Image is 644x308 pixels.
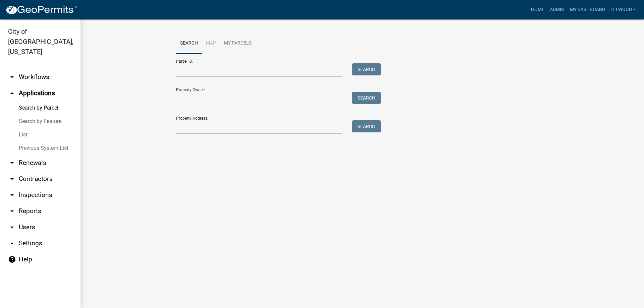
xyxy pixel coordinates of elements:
a: Ellwood [608,3,639,16]
i: arrow_drop_down [8,159,16,167]
a: My Dashboard [567,3,608,16]
i: arrow_drop_down [8,239,16,247]
i: arrow_drop_down [8,207,16,215]
i: help [8,255,16,263]
i: arrow_drop_down [8,223,16,231]
button: Search [352,92,381,104]
i: arrow_drop_up [8,89,16,97]
a: Admin [547,3,567,16]
a: My Parcels [220,33,256,54]
i: arrow_drop_down [8,175,16,183]
i: arrow_drop_down [8,73,16,81]
button: Search [352,63,381,75]
a: Home [528,3,547,16]
a: Search [176,33,202,54]
button: Search [352,120,381,132]
i: arrow_drop_down [8,191,16,199]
